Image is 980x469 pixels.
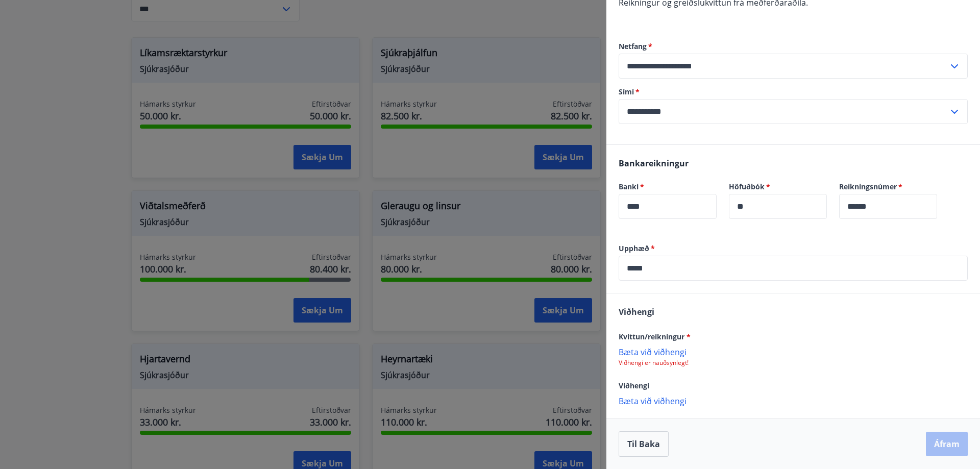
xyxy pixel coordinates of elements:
[619,87,968,97] label: Sími
[619,396,968,406] p: Bæta við viðhengi
[619,243,968,254] label: Upphæð
[619,332,691,341] span: Kvittun/reikningur
[619,381,649,390] span: Viðhengi
[619,306,654,317] span: Viðhengi
[619,431,669,457] button: Til baka
[619,256,968,281] div: Upphæð
[619,41,968,52] label: Netfang
[619,359,968,367] p: Viðhengi er nauðsynlegt!
[729,182,827,192] label: Höfuðbók
[839,182,937,192] label: Reikningsnúmer
[619,158,689,169] span: Bankareikningur
[619,347,968,357] p: Bæta við viðhengi
[619,182,717,192] label: Banki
